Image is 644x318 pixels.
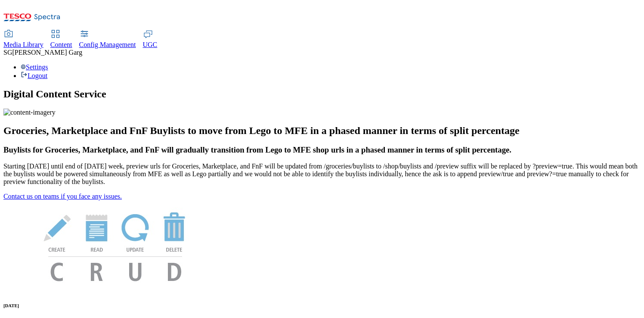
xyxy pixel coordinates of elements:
[3,303,641,308] h6: [DATE]
[21,72,47,79] a: Logout
[143,31,158,49] a: UGC
[3,125,641,137] h2: Groceries, Marketplace and FnF Buylists to move from Lego to MFE in a phased manner in terms of s...
[12,49,82,56] span: [PERSON_NAME] Garg
[79,31,136,49] a: Config Management
[3,200,227,290] img: News Image
[3,109,56,116] img: content-imagery
[3,88,641,100] h1: Digital Content Service
[3,31,43,49] a: Media Library
[3,41,43,48] span: Media Library
[21,63,48,71] a: Settings
[3,162,641,186] p: Starting [DATE] until end of [DATE] week, preview urls for Groceries, Marketplace, and FnF will b...
[50,41,72,48] span: Content
[3,193,122,200] a: Contact us on teams if you face any issues.
[79,41,136,48] span: Config Management
[3,49,12,56] span: SG
[50,31,72,49] a: Content
[143,41,158,48] span: UGC
[3,145,641,155] h3: Buylists for Groceries, Marketplace, and FnF will gradually transition from Lego to MFE shop urls...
